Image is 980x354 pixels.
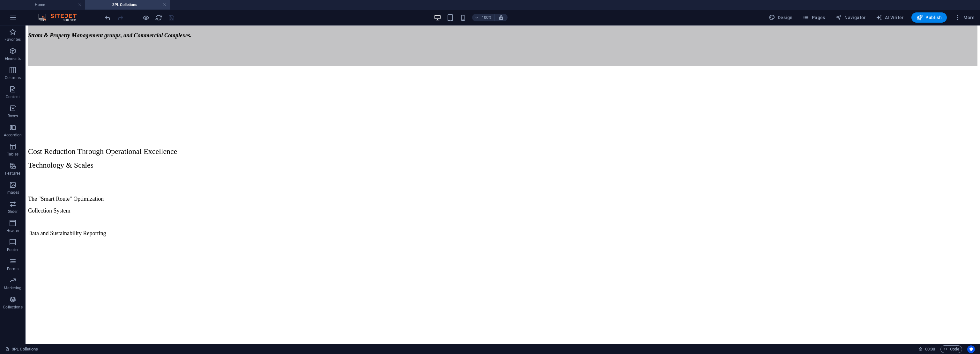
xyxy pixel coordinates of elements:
[876,14,904,21] span: AI Writer
[803,14,825,21] span: Pages
[6,94,20,99] p: Content
[4,133,22,138] p: Accordion
[800,12,828,23] button: Pages
[7,247,19,252] p: Footer
[940,345,962,353] button: Code
[954,14,975,21] span: More
[967,345,975,353] button: Usercentrics
[6,228,19,233] p: Header
[925,345,935,353] span: 00 00
[8,113,18,119] p: Boxes
[37,14,85,21] img: Editor Logo
[6,190,19,195] p: Images
[7,152,19,157] p: Tables
[769,14,793,21] span: Design
[833,12,868,23] button: Navigator
[8,209,18,214] p: Slider
[5,56,21,61] p: Elements
[3,305,22,310] p: Collections
[952,12,977,23] button: More
[104,14,111,21] button: undo
[911,12,947,23] button: Publish
[4,285,21,291] p: Marketing
[85,1,170,8] h4: 3PL Colletions
[943,345,959,353] span: Code
[930,347,931,351] span: :
[7,266,19,271] p: Forms
[5,75,21,80] p: Columns
[766,12,795,23] button: Design
[873,12,906,23] button: AI Writer
[472,14,495,21] button: 100%
[155,14,162,21] button: reload
[835,14,866,21] span: Navigator
[5,345,38,353] a: Click to cancel selection. Double-click to open Pages
[918,345,935,353] h6: Session time
[4,37,21,42] p: Favorites
[498,15,504,20] i: On resize automatically adjust zoom level to fit chosen device.
[5,171,20,176] p: Features
[917,14,942,21] span: Publish
[766,12,795,23] div: Design (Ctrl+Alt+Y)
[482,14,492,21] h6: 100%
